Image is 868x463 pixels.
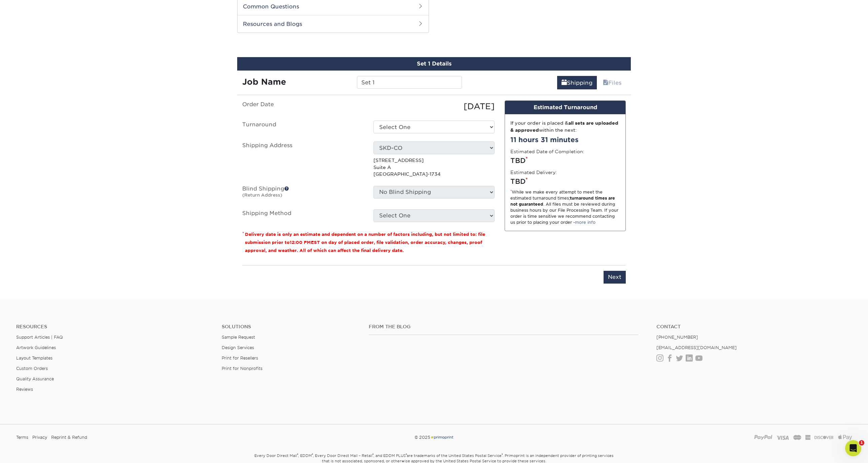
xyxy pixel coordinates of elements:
[510,135,620,145] div: 11 hours 31 minutes
[510,169,557,176] label: Estimated Delivery:
[656,345,737,350] a: [EMAIL_ADDRESS][DOMAIN_NAME]
[373,157,495,177] p: [STREET_ADDRESS] Suite A [GEOGRAPHIC_DATA]-1734
[656,335,698,340] a: [PHONE_NUMBER]
[510,148,584,155] label: Estimated Date of Completion:
[293,432,575,443] div: © 2025
[16,324,212,330] h4: Resources
[16,355,52,361] a: Layout Templates
[297,453,298,456] sup: ®
[510,176,620,186] div: TBD
[237,57,631,71] div: Set 1 Details
[16,345,56,350] a: Artwork Guidelines
[357,76,462,89] input: Enter a job name
[16,387,33,392] a: Reviews
[372,453,373,456] sup: ®
[312,453,313,456] sup: ®
[16,432,28,443] a: Terms
[845,440,861,456] iframe: Intercom live chat
[16,366,48,371] a: Custom Orders
[859,440,864,446] span: 1
[656,324,852,330] a: Contact
[237,121,368,133] label: Turnaround
[51,432,87,443] a: Reprint & Refund
[16,335,63,340] a: Support Articles | FAQ
[604,271,626,284] input: Next
[32,432,47,443] a: Privacy
[502,453,503,456] sup: ®
[368,100,500,113] div: [DATE]
[599,76,626,89] a: Files
[510,189,620,225] div: While we make every attempt to meet the estimated turnaround times; . All files must be reviewed ...
[510,156,620,166] div: TBD
[16,376,54,381] a: Quality Assurance
[222,335,255,340] a: Sample Request
[237,100,368,113] label: Order Date
[245,232,485,253] small: Delivery date is only an estimate and dependent on a number of factors including, but not limited...
[290,240,311,245] span: 12:00 PM
[562,80,567,86] span: shipping
[369,324,638,330] h4: From the Blog
[222,345,254,350] a: Design Services
[2,443,57,461] iframe: Google Customer Reviews
[510,120,620,133] div: If your order is placed & within the next:
[557,76,597,89] a: Shipping
[222,324,358,330] h4: Solutions
[237,209,368,222] label: Shipping Method
[237,141,368,177] label: Shipping Address
[242,193,282,198] small: (Return Address)
[603,80,608,86] span: files
[430,435,454,440] img: Primoprint
[575,220,595,225] a: more info
[510,120,618,132] strong: all sets are uploaded & approved
[406,453,407,456] sup: ®
[222,366,262,371] a: Print for Nonprofits
[242,77,286,87] strong: Job Name
[237,186,368,201] label: Blind Shipping
[222,355,258,361] a: Print for Resellers
[505,101,625,114] div: Estimated Turnaround
[238,15,429,33] h2: Resources and Blogs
